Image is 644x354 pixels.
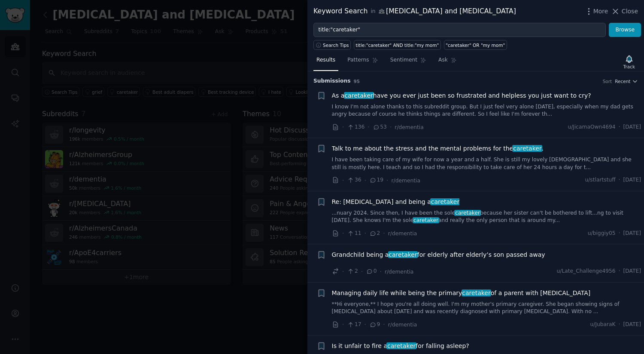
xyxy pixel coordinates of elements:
[332,289,591,298] span: Managing daily life while being the primary of a parent with [MEDICAL_DATA]
[332,250,545,259] span: Grandchild being a for elderly after elderly’s son passed away
[316,56,335,64] span: Results
[623,268,641,275] span: [DATE]
[332,342,469,351] a: Is it unfair to fire acaretakerfor falling asleep?
[313,6,516,17] div: Keyword Search [MEDICAL_DATA] and [MEDICAL_DATA]
[430,198,460,205] span: caretaker
[383,229,385,238] span: ·
[620,53,638,71] button: Track
[342,229,344,238] span: ·
[454,210,481,216] span: caretaker
[380,267,382,276] span: ·
[356,42,439,48] div: title:"caretaker" AND title:"my mom"
[323,42,349,48] span: Search Tips
[623,176,641,184] span: [DATE]
[584,7,608,16] button: More
[354,79,360,84] span: 95
[392,178,420,184] span: r/dementia
[332,289,591,298] a: Managing daily life while being the primarycaretakerof a parent with [MEDICAL_DATA]
[435,53,460,71] a: Ask
[332,103,641,118] a: I know I'm not alone thanks to this subreddit group. But I just feel very alone [DATE], especiall...
[342,267,344,276] span: ·
[609,23,641,37] button: Browse
[512,145,542,152] span: caretaker
[615,78,630,84] span: Recent
[386,342,416,349] span: caretaker
[593,7,608,16] span: More
[383,320,385,329] span: ·
[388,231,417,237] span: r/dementia
[413,217,439,223] span: caretaker
[388,322,417,328] span: r/dementia
[385,269,413,275] span: r/dementia
[332,250,545,259] a: Grandchild being acaretakerfor elderly after elderly’s son passed away
[557,268,616,275] span: u/Late_Challenge4956
[313,40,351,50] button: Search Tips
[444,40,507,50] a: "caretaker" OR "my mom"
[371,8,375,15] span: in
[313,23,606,37] input: Try a keyword related to your business
[588,230,616,237] span: u/biggiy05
[332,197,460,206] span: Re: [MEDICAL_DATA] and being a
[611,7,638,16] button: Close
[386,176,388,185] span: ·
[354,40,441,50] a: title:"caretaker" AND title:"my mom"
[623,64,635,70] div: Track
[369,230,380,237] span: 2
[313,77,351,85] span: Submission s
[369,176,383,184] span: 19
[347,56,369,64] span: Patterns
[373,123,387,131] span: 53
[395,124,423,130] span: r/dementia
[462,289,492,296] span: caretaker
[387,53,429,71] a: Sentiment
[446,42,505,48] div: "caretaker" OR "my mom"
[619,176,620,184] span: ·
[332,156,641,171] a: I have been taking care of my wife for now a year and a half. She is still my lovely [DEMOGRAPHIC...
[347,321,361,329] span: 17
[347,123,365,131] span: 136
[344,92,374,99] span: caretaker
[332,144,544,153] a: Talk to me about the stress and the mental problems for thecaretaker.
[623,123,641,131] span: [DATE]
[585,176,615,184] span: u/stlartstuff
[388,251,418,258] span: caretaker
[590,321,616,329] span: u/JubaraK
[313,53,338,71] a: Results
[347,230,361,237] span: 11
[332,91,591,100] a: As acaretakerhave you ever just been so frustrated and helpless you just want to cry?
[344,53,381,71] a: Patterns
[361,267,363,276] span: ·
[623,230,641,237] span: [DATE]
[390,56,417,64] span: Sentiment
[623,321,641,329] span: [DATE]
[369,321,380,329] span: 9
[438,56,448,64] span: Ask
[365,176,366,185] span: ·
[347,176,361,184] span: 36
[332,209,641,225] a: ...nuary 2024. Since then, I have been the solecaretakerbecause her sister can't be bothered to l...
[622,7,638,16] span: Close
[365,229,366,238] span: ·
[347,268,358,275] span: 2
[332,144,544,153] span: Talk to me about the stress and the mental problems for the .
[342,123,344,132] span: ·
[366,268,377,275] span: 0
[332,197,460,206] a: Re: [MEDICAL_DATA] and being acaretaker
[619,230,620,237] span: ·
[619,123,620,131] span: ·
[603,78,612,84] div: Sort
[615,78,638,84] button: Recent
[390,123,392,132] span: ·
[568,123,615,131] span: u/JicamaOwn4694
[342,176,344,185] span: ·
[332,91,591,100] span: As a have you ever just been so frustrated and helpless you just want to cry?
[365,320,366,329] span: ·
[619,321,620,329] span: ·
[368,123,369,132] span: ·
[342,320,344,329] span: ·
[619,268,620,275] span: ·
[332,301,641,316] a: **Hi everyone,** I hope you're all doing well. I'm my mother's primary caregiver. She began showi...
[332,342,469,351] span: Is it unfair to fire a for falling asleep?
